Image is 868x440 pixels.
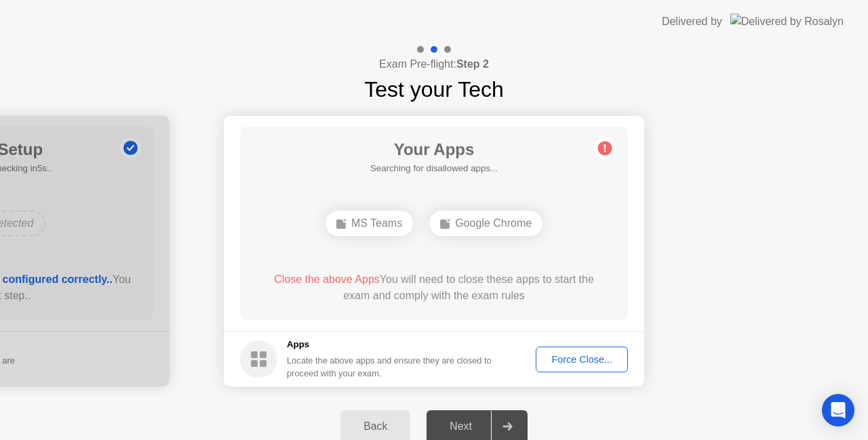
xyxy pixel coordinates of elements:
[431,420,491,433] div: Next
[822,394,854,426] div: Open Intercom Messenger
[260,271,609,304] div: You will need to close these apps to start the exam and comply with the exam rules
[287,354,492,380] div: Locate the above apps and ensure they are closed to proceed with your exam.
[370,137,498,162] h1: Your Apps
[429,211,542,236] div: Google Chrome
[274,273,380,285] span: Close the above Apps
[730,14,844,29] img: Delivered by Rosalyn
[536,347,628,372] button: Force Close...
[540,354,623,365] div: Force Close...
[325,211,413,236] div: MS Teams
[287,338,492,351] h5: Apps
[344,420,406,433] div: Back
[662,14,722,30] div: Delivered by
[456,58,489,70] b: Step 2
[370,162,498,175] h5: Searching for disallowed apps...
[379,56,489,72] h4: Exam Pre-flight:
[364,73,504,106] h1: Test your Tech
